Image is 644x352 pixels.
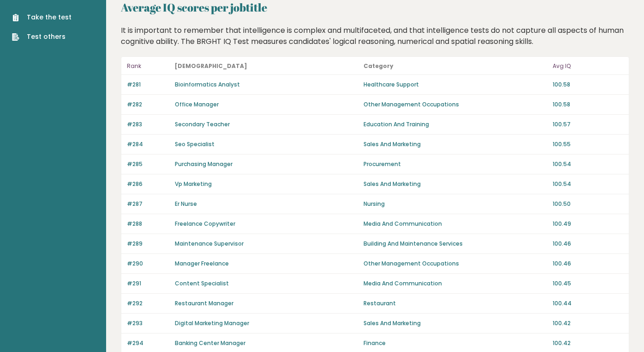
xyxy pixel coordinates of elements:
[553,160,623,168] p: 100.54
[175,220,235,228] a: Freelance Copywriter
[127,100,169,109] p: #282
[364,240,547,248] p: Building And Maintenance Services
[175,299,233,307] a: Restaurant Manager
[127,120,169,129] p: #283
[175,240,244,247] a: Maintenance Supervisor
[127,220,169,228] p: #288
[553,259,623,268] p: 100.46
[127,240,169,248] p: #289
[127,61,169,72] p: Rank
[175,279,229,287] a: Content Specialist
[127,279,169,288] p: #291
[553,200,623,208] p: 100.50
[127,339,169,347] p: #294
[127,80,169,89] p: #281
[127,319,169,327] p: #293
[553,100,623,109] p: 100.58
[553,339,623,347] p: 100.42
[553,319,623,327] p: 100.42
[553,120,623,129] p: 100.57
[364,160,547,168] p: Procurement
[553,240,623,248] p: 100.46
[553,279,623,288] p: 100.45
[175,319,249,327] a: Digital Marketing Manager
[364,200,547,208] p: Nursing
[364,140,547,148] p: Sales And Marketing
[12,12,72,22] a: Take the test
[175,100,219,108] a: Office Manager
[364,180,547,188] p: Sales And Marketing
[12,32,72,42] a: Test others
[364,80,547,89] p: Healthcare Support
[364,120,547,129] p: Education And Training
[175,200,197,208] a: Er Nurse
[553,80,623,89] p: 100.58
[175,80,240,88] a: Bioinformatics Analyst
[127,160,169,168] p: #285
[364,299,547,308] p: Restaurant
[553,61,623,72] p: Avg IQ
[175,259,229,267] a: Manager Freelance
[175,160,233,168] a: Purchasing Manager
[553,180,623,188] p: 100.54
[364,319,547,327] p: Sales And Marketing
[127,200,169,208] p: #287
[175,339,245,347] a: Banking Center Manager
[364,259,547,268] p: Other Management Occupations
[364,100,547,109] p: Other Management Occupations
[127,140,169,148] p: #284
[127,259,169,268] p: #290
[175,62,247,70] b: [DEMOGRAPHIC_DATA]
[175,120,230,128] a: Secondary Teacher
[127,180,169,188] p: #286
[175,180,212,188] a: Vp Marketing
[364,339,547,347] p: Finance
[118,25,633,47] div: It is important to remember that intelligence is complex and multifaceted, and that intelligence ...
[553,140,623,148] p: 100.55
[364,62,394,70] b: Category
[127,299,169,308] p: #292
[364,220,547,228] p: Media And Communication
[553,220,623,228] p: 100.49
[364,279,547,288] p: Media And Communication
[175,140,215,148] a: Seo Specialist
[553,299,623,308] p: 100.44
